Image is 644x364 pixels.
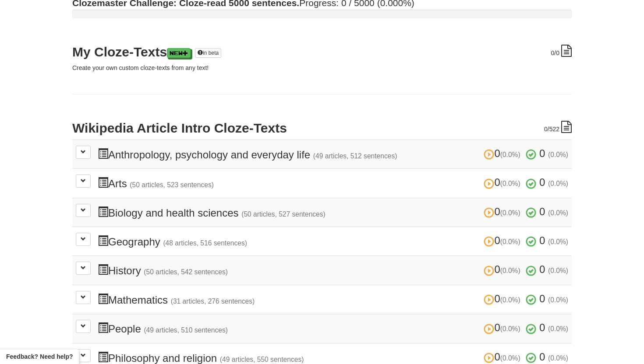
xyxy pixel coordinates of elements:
small: (0.0%) [548,354,568,362]
span: 0 [484,293,523,304]
span: 0 [484,234,523,246]
small: (0.0%) [500,180,520,187]
h3: Mathematics [98,293,568,306]
small: (0.0%) [500,209,520,217]
small: (0.0%) [500,354,520,362]
h3: Philosophy and religion [98,351,568,364]
span: 0 [484,206,523,217]
small: (0.0%) [548,296,568,304]
span: 0 [484,351,523,363]
small: (50 articles, 523 sentences) [130,181,214,189]
small: (49 articles, 550 sentences) [220,356,304,363]
h2: My Cloze-Texts [72,45,572,59]
small: (49 articles, 512 sentences) [313,152,397,160]
a: in beta [195,48,221,58]
small: (0.0%) [548,180,568,187]
small: (0.0%) [500,238,520,245]
small: (0.0%) [548,267,568,274]
small: (50 articles, 527 sentences) [241,210,326,218]
div: /522 [544,121,572,133]
a: New [167,48,191,58]
h3: Arts [98,177,568,189]
small: (48 articles, 516 sentences) [163,239,247,247]
h3: Biology and health sciences [98,206,568,219]
h2: Wikipedia Article Intro Cloze-Texts [72,121,572,135]
small: (31 articles, 276 sentences) [171,297,255,305]
span: 0 [484,147,523,159]
span: 0 [484,322,523,333]
p: Create your own custom cloze-texts from any text! [72,63,572,72]
small: (0.0%) [500,296,520,304]
small: (0.0%) [500,267,520,274]
small: (0.0%) [548,209,568,217]
span: 0 [539,176,545,188]
span: 0 [484,176,523,188]
small: (49 articles, 510 sentences) [144,326,228,334]
span: Open feedback widget [6,352,73,361]
span: 0 [539,351,545,363]
small: (0.0%) [500,151,520,158]
small: (0.0%) [500,325,520,332]
h3: Anthropology, psychology and everyday life [98,148,568,161]
span: 0 [484,263,523,275]
span: 0 [539,206,545,217]
small: (0.0%) [548,151,568,158]
h3: People [98,322,568,335]
small: (0.0%) [548,325,568,332]
small: (0.0%) [548,238,568,245]
span: 0 [539,147,545,159]
span: 0 [551,49,555,56]
h3: Geography [98,235,568,248]
span: 0 [539,322,545,333]
span: 0 [539,263,545,275]
span: 0 [539,234,545,246]
span: 0 [544,126,548,133]
div: /0 [551,45,572,57]
h3: History [98,264,568,276]
small: (50 articles, 542 sentences) [144,268,228,276]
span: 0 [539,293,545,304]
